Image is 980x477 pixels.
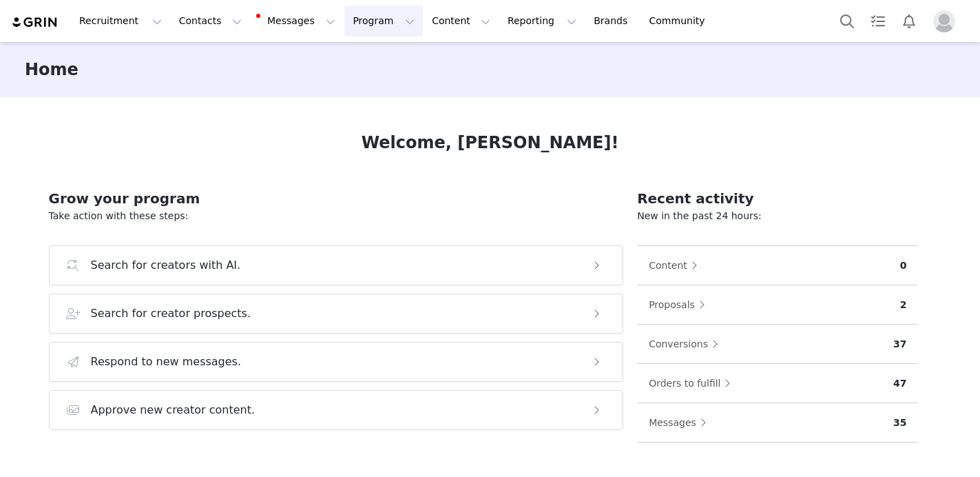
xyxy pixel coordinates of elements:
button: Content [424,6,499,37]
button: Respond to new messages. [49,342,624,382]
button: Approve new creator content. [49,390,624,430]
p: Take action with these steps: [49,209,624,223]
a: Tasks [863,6,893,37]
p: 0 [900,258,907,273]
button: Profile [925,10,969,32]
button: Orders to fulfill [648,372,738,394]
button: Program [344,6,423,37]
p: New in the past 24 hours: [637,209,917,223]
h2: Grow your program [49,188,624,209]
h3: Search for creators with AI. [91,257,241,274]
button: Content [648,254,705,276]
img: grin logo [11,16,59,29]
p: 47 [893,376,906,391]
button: Contacts [171,6,250,37]
a: Community [641,6,720,37]
h3: Search for creator prospects. [91,305,251,322]
h3: Respond to new messages. [91,354,242,370]
button: Messages [648,412,713,434]
h3: Home [25,57,79,82]
button: Conversions [648,333,725,355]
h3: Approve new creator content. [91,402,256,418]
h2: Recent activity [637,188,917,209]
button: Messages [251,6,344,37]
button: Recruitment [71,6,170,37]
h1: Welcome, [PERSON_NAME]! [362,130,619,155]
button: Search for creator prospects. [49,294,624,334]
img: placeholder-profile.jpg [933,10,955,32]
button: Notifications [894,6,924,37]
button: Reporting [499,6,585,37]
button: Proposals [648,294,712,316]
p: 35 [893,416,906,430]
button: Search [832,6,862,37]
p: 2 [900,298,907,312]
button: Search for creators with AI. [49,245,624,285]
a: Brands [585,6,640,37]
p: 37 [893,337,906,352]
